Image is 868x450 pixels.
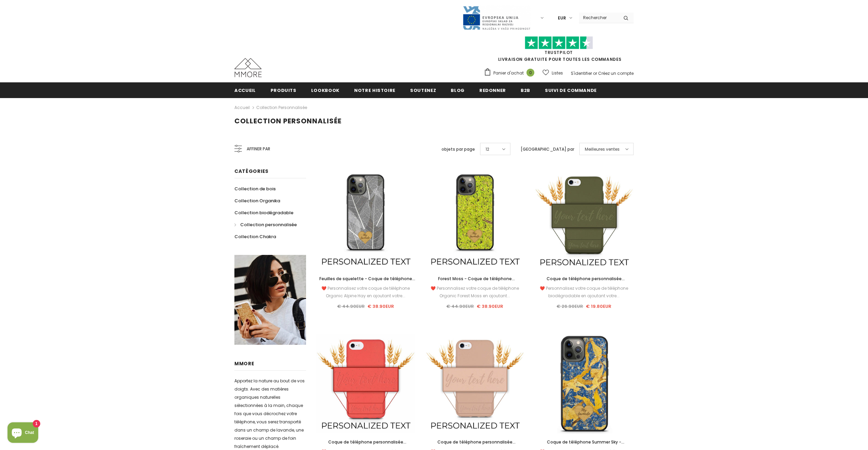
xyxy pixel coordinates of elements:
span: Accueil [234,87,256,94]
a: TrustPilot [545,50,573,55]
span: Suivi de commande [545,87,597,94]
div: ❤️ Personnalisez votre coque de téléphone Organic Alpine Hay en ajoutant votre... [316,285,415,300]
a: Lookbook [311,82,339,98]
a: Collection de bois [234,183,276,195]
img: Javni Razpis [462,5,531,30]
span: 0 [526,69,534,77]
a: Notre histoire [354,82,395,98]
span: Panier d'achat [493,70,524,77]
a: soutenez [410,82,436,98]
span: Coque de téléphone personnalisée biodégradable - Vert olive [547,276,625,289]
a: Suivi de commande [545,82,597,98]
a: Coque de téléphone personnalisée biodégradable - Rose pastel [425,438,524,446]
inbox-online-store-chat: Shopify online store chat [5,422,40,445]
a: Créez un compte [598,70,634,76]
a: Collection Chakra [234,231,276,243]
span: Redonner [479,87,506,94]
a: Panier d'achat 0 [484,68,538,78]
a: Coque de téléphone Summer Sky - Personnalisée [535,438,634,446]
span: Notre histoire [354,87,395,94]
span: Collection Organika [234,197,280,204]
span: EUR [558,15,566,22]
img: Cas MMORE [234,58,262,77]
a: Collection biodégradable [234,207,293,219]
span: € 38.90EUR [477,303,503,310]
span: MMORE [234,360,255,367]
span: Feuilles de squelette - Coque de téléphone personnalisée - Cadeau personnalisé [319,276,415,289]
span: Lookbook [311,87,339,94]
span: Forest Moss - Coque de téléphone personnalisée - Cadeau personnalisé [435,276,515,289]
span: € 19.80EUR [586,303,611,310]
span: Collection Chakra [234,233,276,240]
span: or [593,70,597,76]
span: Catégories [234,168,269,175]
span: soutenez [410,87,436,94]
span: Collection personnalisée [240,221,297,228]
a: Feuilles de squelette - Coque de téléphone personnalisée - Cadeau personnalisé [316,275,415,283]
div: ❤️ Personnalisez votre coque de téléphone biodégradable en ajoutant votre... [535,285,634,300]
label: [GEOGRAPHIC_DATA] par [521,146,574,153]
span: € 44.90EUR [337,303,365,310]
a: Listes [542,67,563,79]
img: Faites confiance aux étoiles pilotes [525,36,593,50]
span: B2B [521,87,530,94]
span: Listes [552,70,563,77]
a: Redonner [479,82,506,98]
a: Coque de téléphone personnalisée biodégradable - Vert olive [535,275,634,283]
a: Accueil [234,104,250,112]
a: Forest Moss - Coque de téléphone personnalisée - Cadeau personnalisé [425,275,524,283]
input: Search Site [579,13,618,23]
span: Collection de bois [234,186,276,192]
span: Affiner par [247,145,270,153]
span: Produits [271,87,296,94]
span: Blog [451,87,465,94]
a: Coque de téléphone personnalisée biodégradable - Rouge [316,438,415,446]
span: 12 [486,146,489,153]
span: Collection personnalisée [234,116,342,126]
a: Collection Organika [234,195,280,207]
span: LIVRAISON GRATUITE POUR TOUTES LES COMMANDES [484,39,634,62]
span: € 38.90EUR [367,303,394,310]
a: Javni Razpis [462,15,531,21]
div: ❤️ Personnalisez votre coque de téléphone Organic Forest Moss en ajoutant... [425,285,524,300]
span: € 26.90EUR [556,303,583,310]
span: Collection biodégradable [234,209,293,216]
a: B2B [521,82,530,98]
a: Collection personnalisée [256,105,307,110]
a: S'identifier [571,70,592,76]
a: Produits [271,82,296,98]
a: Blog [451,82,465,98]
span: Meilleures ventes [585,146,620,153]
a: Accueil [234,82,256,98]
span: € 44.90EUR [446,303,474,310]
label: objets par page [442,146,475,153]
a: Collection personnalisée [234,219,297,231]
